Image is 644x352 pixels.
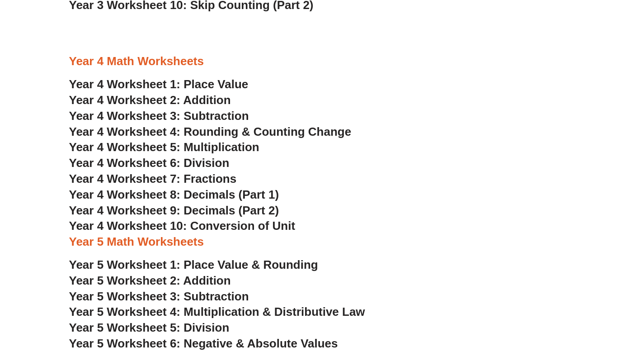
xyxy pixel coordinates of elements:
h3: Year 4 Math Worksheets [69,54,575,69]
a: Year 4 Worksheet 4: Rounding & Counting Change [69,125,352,138]
a: Year 4 Worksheet 2: Addition [69,93,231,107]
a: Year 4 Worksheet 10: Conversion of Unit [69,219,296,233]
a: Year 4 Worksheet 6: Division [69,156,230,170]
a: Year 4 Worksheet 1: Place Value [69,77,249,91]
h3: Year 5 Math Worksheets [69,234,575,250]
a: Year 4 Worksheet 3: Subtraction [69,109,249,123]
a: Year 5 Worksheet 2: Addition [69,274,231,287]
a: Year 4 Worksheet 5: Multiplication [69,140,259,154]
iframe: Chat Widget [599,309,644,352]
a: Year 4 Worksheet 7: Fractions [69,172,237,186]
a: Year 5 Worksheet 5: Division [69,321,230,334]
a: Year 5 Worksheet 3: Subtraction [69,290,249,303]
a: Year 4 Worksheet 8: Decimals (Part 1) [69,188,279,201]
a: Year 5 Worksheet 1: Place Value & Rounding [69,258,318,271]
a: Year 5 Worksheet 4: Multiplication & Distributive Law [69,305,365,319]
a: Year 4 Worksheet 9: Decimals (Part 2) [69,204,279,217]
a: Year 5 Worksheet 6: Negative & Absolute Values [69,337,338,350]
